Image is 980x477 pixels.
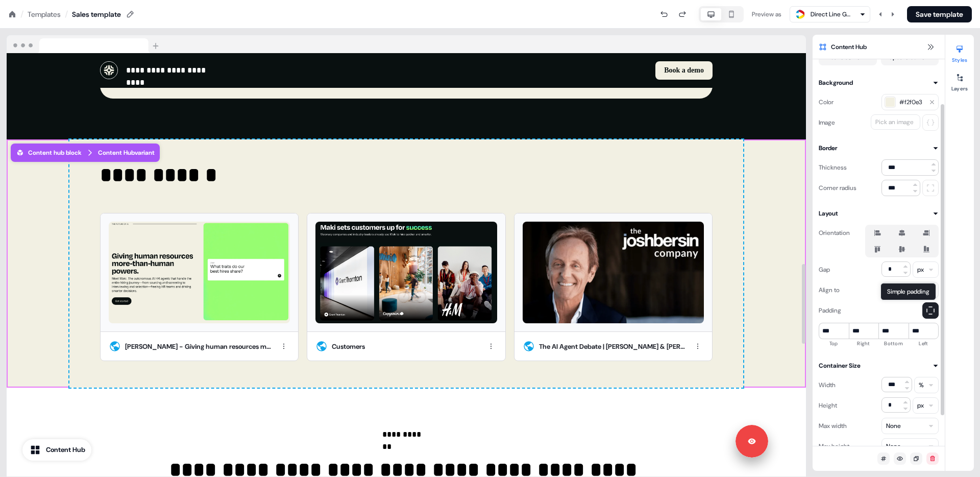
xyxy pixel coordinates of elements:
[880,283,936,300] div: Simple padding
[819,261,830,278] div: Gap
[819,208,939,219] button: Layout
[28,9,61,19] a: Templates
[819,397,837,414] div: Height
[945,69,974,92] button: Layers
[919,339,928,348] label: Left
[819,208,838,219] div: Layout
[917,400,924,411] div: px
[100,207,713,368] div: Maki - Giving human resources more-than-human powers.[PERSON_NAME] - Giving human resources more-...
[881,94,939,110] button: #f2f0e3
[831,42,867,52] span: Content Hub
[72,9,121,19] div: Sales template
[811,9,851,19] div: Direct Line Group
[857,339,870,348] label: Right
[871,114,920,130] button: Pick an image
[125,342,274,352] div: [PERSON_NAME] - Giving human resources more-than-human powers.
[22,439,91,461] button: Content Hub
[819,143,939,153] button: Border
[886,441,901,451] div: None
[819,282,840,298] div: Align to
[819,78,939,88] button: Background
[539,342,688,352] div: The AI Agent Debate | [PERSON_NAME] & [PERSON_NAME] People on the Future of Work
[109,222,290,324] img: Maki - Giving human resources more-than-human powers.
[945,41,974,63] button: Styles
[790,6,870,22] button: Direct Line Group
[819,418,847,434] div: Max width
[7,35,163,54] img: Browser topbar
[819,143,837,153] div: Border
[819,159,847,176] div: Thickness
[819,225,850,241] div: Orientation
[819,78,853,88] div: Background
[917,265,924,275] div: px
[919,380,924,390] div: %
[873,117,916,127] div: Pick an image
[819,114,835,131] div: Image
[332,342,365,352] div: Customers
[899,97,925,107] span: #f2f0e3
[819,94,834,110] div: Color
[46,445,85,455] div: Content Hub
[819,377,836,393] div: Width
[907,6,972,22] button: Save template
[655,61,713,80] button: Book a demo
[315,222,497,324] img: Customers
[65,9,68,20] div: /
[16,148,82,158] div: Content hub block
[20,9,23,20] div: /
[819,302,841,319] div: Padding
[819,438,849,455] div: Max height
[819,361,861,371] div: Container Size
[829,339,838,348] label: Top
[98,148,155,158] div: Content Hub variant
[819,361,939,371] button: Container Size
[752,9,781,19] div: Preview as
[884,339,903,348] label: Bottom
[410,61,713,80] div: Book a demo
[886,421,901,431] div: None
[819,180,856,196] div: Corner radius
